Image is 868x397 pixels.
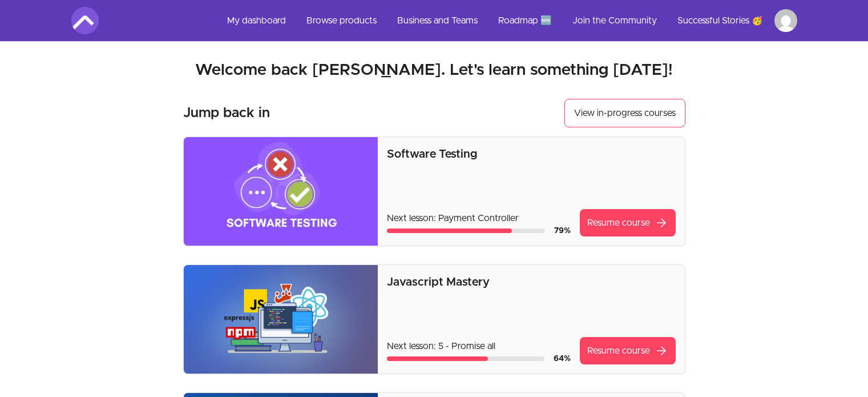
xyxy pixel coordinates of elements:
[387,339,570,353] p: Next lesson: 5 - Promise all
[655,216,668,230] span: arrow_forward
[218,7,295,34] a: My dashboard
[184,265,378,374] img: Product image for Javascript Mastery
[580,337,676,364] a: Resume coursearrow_forward
[387,356,544,361] div: Course progress
[184,137,378,246] img: Product image for Software Testing
[387,146,675,162] p: Software Testing
[563,7,666,34] a: Join the Community
[554,355,571,363] span: 64 %
[183,104,270,122] h3: Jump back in
[218,7,797,34] nav: Main
[655,344,668,358] span: arrow_forward
[564,99,685,127] a: View in-progress courses
[71,60,797,81] h2: Welcome back [PERSON_NAME]. Let's learn something [DATE]!
[774,9,797,32] img: Profile image for Mohammed GAMGAMI
[387,274,675,290] p: Javascript Mastery
[297,7,386,34] a: Browse products
[554,227,571,235] span: 79 %
[71,7,99,34] img: Amigoscode logo
[668,7,772,34] a: Successful Stories 🥳
[388,7,487,34] a: Business and Teams
[387,228,544,233] div: Course progress
[580,209,676,236] a: Resume coursearrow_forward
[387,211,570,225] p: Next lesson: Payment Controller
[489,7,561,34] a: Roadmap 🆕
